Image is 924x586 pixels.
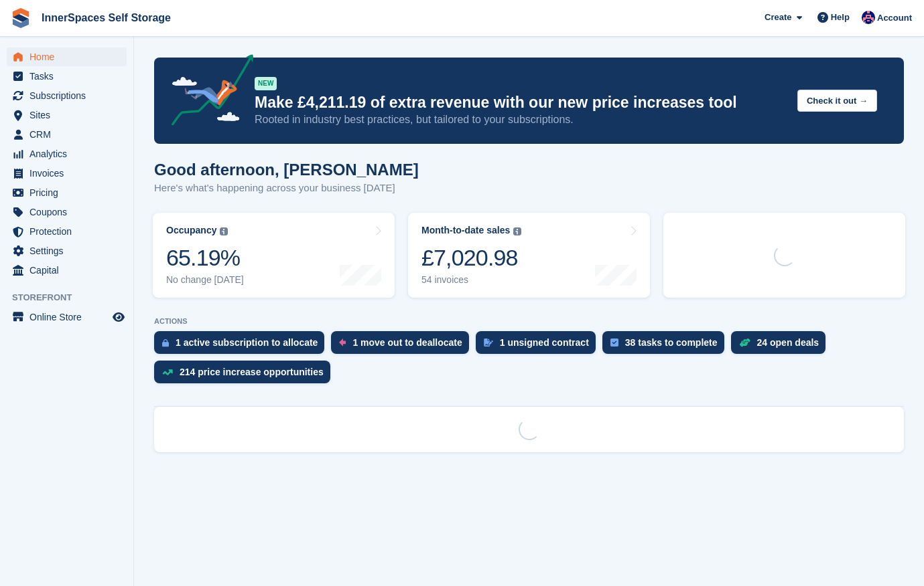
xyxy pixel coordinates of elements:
[176,337,318,348] div: 1 active subscription to allocate
[602,331,731,361] a: 38 tasks to complete
[421,274,521,286] div: 54 invoices
[29,183,110,202] span: Pricing
[7,67,127,86] a: menu
[421,225,510,236] div: Month-to-date sales
[153,213,395,298] a: Occupancy 65.19% No change [DATE]
[162,369,173,375] img: price_increase_opportunities-93ffe204e8149a01c8c9dc8f82e8f89637d9d84a8eef4429ea346261dce0b2c0.svg
[339,338,346,347] img: move_outs_to_deallocate_icon-f764333ba52eb49d3ac5e1228854f67142a1ed5810a6f6cc68b1a99e826820c5.svg
[862,11,875,24] img: Dominic Hampson
[7,106,127,124] a: menu
[154,181,419,196] p: Here's what's happening across your business [DATE]
[29,86,110,105] span: Subscriptions
[7,241,127,260] a: menu
[255,77,277,90] div: NEW
[180,367,324,377] div: 214 price increase opportunities
[29,261,110,280] span: Capital
[731,331,833,361] a: 24 open deals
[36,7,176,29] a: InnerSpaces Self Storage
[160,54,254,130] img: price-adjustments-announcement-icon-8257ccfd72463d97f412b2fc003d46551f7dbcb40ab6d574587a9cd5c0d94...
[7,144,127,163] a: menu
[29,222,110,241] span: Protection
[797,90,877,112] button: Check it out →
[154,361,337,390] a: 214 price increase opportunities
[29,203,110,221] span: Coupons
[255,112,787,127] p: Rooted in industry best practices, but tailored to your subscriptions.
[29,47,110,66] span: Home
[513,227,521,235] img: icon-info-grey-7440780725fd019a000dd9b08b2336e03edf1995a4989e88bcd33f0948082b44.svg
[162,338,169,347] img: active_subscription_to_allocate_icon-d502201f5373d7db506a760aba3b589e785aa758c864c3986d89f69b8ff3...
[154,161,419,179] h1: Good afternoon, [PERSON_NAME]
[7,86,127,105] a: menu
[877,11,912,25] span: Account
[29,164,110,183] span: Invoices
[7,47,127,66] a: menu
[7,125,127,144] a: menu
[484,338,493,347] img: contract_signature_icon-13c848040528278c33f63329250d36e43548de30e8caae1d1a13099fd9432cc5.svg
[739,338,750,347] img: deal-1b604bf984904fb50ccaf53a9ad4b4a5d6e5aea283cecdc64d6e3604feb123c2.svg
[111,309,127,325] a: Preview store
[625,337,718,348] div: 38 tasks to complete
[476,331,602,361] a: 1 unsigned contract
[255,93,787,112] p: Make £4,211.19 of extra revenue with our new price increases tool
[352,337,462,348] div: 1 move out to deallocate
[166,274,244,286] div: No change [DATE]
[29,144,110,163] span: Analytics
[29,308,110,326] span: Online Store
[154,317,904,326] p: ACTIONS
[7,183,127,202] a: menu
[29,67,110,86] span: Tasks
[408,213,650,298] a: Month-to-date sales £7,020.98 54 invoices
[421,244,521,272] div: £7,020.98
[166,244,244,272] div: 65.19%
[7,308,127,326] a: menu
[154,331,331,361] a: 1 active subscription to allocate
[831,11,850,24] span: Help
[29,125,110,144] span: CRM
[757,337,819,348] div: 24 open deals
[220,227,228,235] img: icon-info-grey-7440780725fd019a000dd9b08b2336e03edf1995a4989e88bcd33f0948082b44.svg
[7,203,127,221] a: menu
[765,11,791,24] span: Create
[500,337,589,348] div: 1 unsigned contract
[331,331,475,361] a: 1 move out to deallocate
[166,225,216,236] div: Occupancy
[29,106,110,124] span: Sites
[7,222,127,241] a: menu
[12,291,133,304] span: Storefront
[7,261,127,280] a: menu
[11,8,31,28] img: stora-icon-8386f47178a22dfd0bd8f6a31ec36ba5ce8667c1dd55bd0f319d3a0aa187defe.svg
[7,164,127,183] a: menu
[610,338,618,347] img: task-75834270c22a3079a89374b754ae025e5fb1db73e45f91037f5363f120a921f8.svg
[29,241,110,260] span: Settings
